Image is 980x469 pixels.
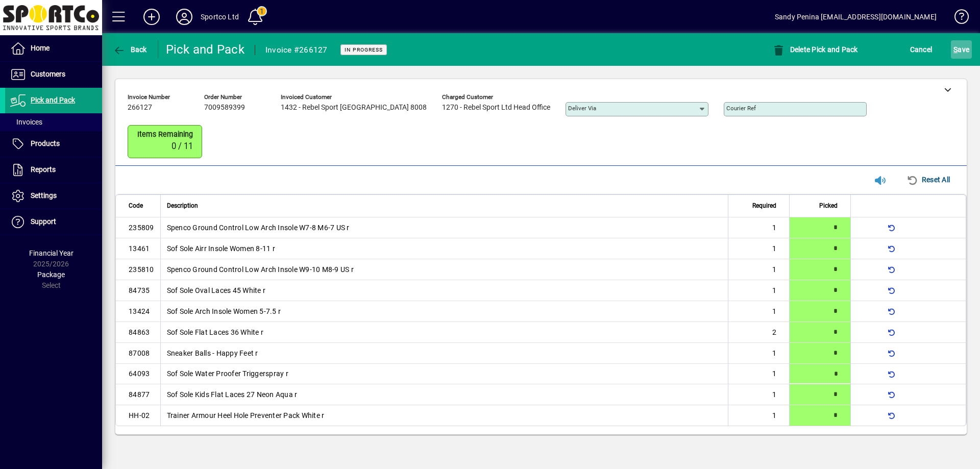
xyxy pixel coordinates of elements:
td: 2 [728,322,789,343]
td: Sof Sole Arch Insole Women 5-7.5 r [160,301,728,322]
td: 1 [728,405,789,426]
span: Settings [31,191,57,200]
td: Sof Sole Airr Insole Women 8-11 r [160,238,728,259]
td: Spenco Ground Control Low Arch Insole W7-8 M6-7 US r [160,217,728,238]
span: 1270 - Rebel Sport Ltd Head Office [442,104,550,112]
td: Sof Sole Flat Laces 36 White r [160,322,728,343]
div: Invoice #266127 [265,42,328,58]
mat-label: Deliver via [568,105,596,112]
td: Sof Sole Water Proofer Triggerspray r [160,364,728,384]
span: Products [31,139,60,147]
td: 1 [728,343,789,364]
td: Sneaker Balls - Happy Feet r [160,343,728,364]
button: Save [951,40,972,59]
a: Reports [5,157,102,183]
span: 7009589399 [204,104,245,112]
div: Pick and Pack [166,41,244,58]
td: 1 [728,259,789,280]
td: 1 [728,280,789,301]
td: 13461 [116,238,160,259]
td: 1 [728,301,789,322]
span: In Progress [345,46,383,53]
a: Products [5,131,102,157]
span: Support [31,217,56,226]
td: 1 [728,217,789,238]
td: 87008 [116,343,160,364]
span: 0 / 11 [171,141,193,151]
span: 266127 [128,104,152,112]
td: 13424 [116,301,160,322]
a: Support [5,209,102,235]
td: 1 [728,238,789,259]
td: 84863 [116,322,160,343]
td: 1 [728,384,789,405]
td: Sof Sole Kids Flat Laces 27 Neon Aqua r [160,384,728,405]
td: Sof Sole Oval Laces 45 White r [160,280,728,301]
a: Customers [5,62,102,87]
a: Settings [5,183,102,209]
span: Code [129,200,143,211]
a: Knowledge Base [947,2,967,35]
span: Package [37,270,65,279]
td: 84735 [116,280,160,301]
span: Delete Pick and Pack [772,45,858,54]
span: Financial Year [29,249,73,257]
td: Trainer Armour Heel Hole Preventer Pack White r [160,405,728,426]
span: Reset All [906,171,950,188]
td: Spenco Ground Control Low Arch Insole W9-10 M8-9 US r [160,259,728,280]
span: Invoices [10,118,42,126]
span: Customers [31,70,65,78]
span: ave [953,41,969,58]
td: 1 [728,364,789,384]
button: Reset All [902,170,954,189]
button: Cancel [908,40,935,59]
app-page-header-button: Back [102,40,158,59]
span: Cancel [910,41,933,58]
a: Home [5,36,102,61]
td: HH-02 [116,405,160,426]
span: Reports [31,165,56,174]
button: Delete Pick and Pack [770,40,861,59]
span: 1432 - Rebel Sport [GEOGRAPHIC_DATA] 8008 [281,104,427,112]
span: Required [752,200,776,211]
a: Invoices [5,113,102,131]
div: Sportco Ltd [201,9,239,25]
span: Back [113,45,147,54]
span: Home [31,44,50,52]
button: Profile [168,8,201,26]
span: Picked [819,200,838,211]
button: Back [110,40,150,59]
span: Items remaining [132,130,193,138]
td: 235810 [116,259,160,280]
mat-label: Courier Ref [726,105,756,112]
span: S [953,45,958,54]
span: Description [167,200,198,211]
div: Sandy Penina [EMAIL_ADDRESS][DOMAIN_NAME] [775,9,937,25]
button: Add [135,8,168,26]
td: 235809 [116,217,160,238]
td: 64093 [116,364,160,384]
span: Pick and Pack [31,96,75,104]
td: 84877 [116,384,160,405]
